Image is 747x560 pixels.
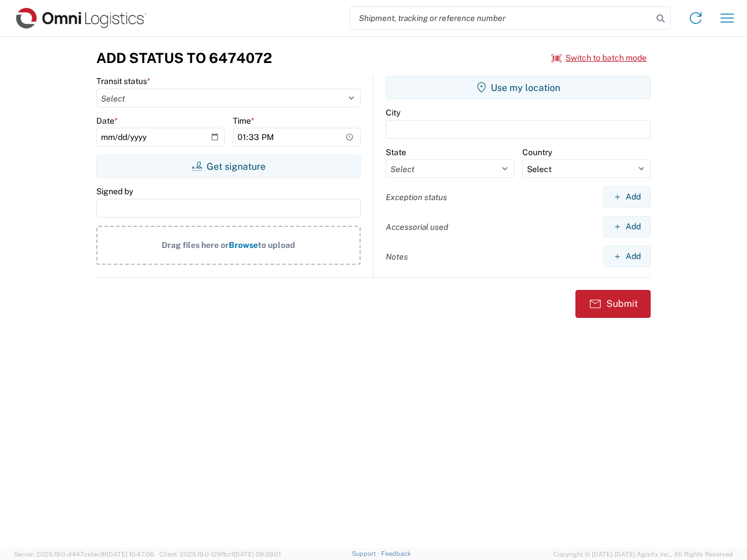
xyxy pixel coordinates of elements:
[603,246,651,267] button: Add
[381,550,411,557] a: Feedback
[352,550,381,557] a: Support
[386,192,447,202] label: Exception status
[603,216,651,237] button: Add
[553,549,733,559] span: Copyright © [DATE]-[DATE] Agistix Inc., All Rights Reserved
[603,186,651,208] button: Add
[386,76,651,99] button: Use my location
[107,551,154,558] span: [DATE] 10:47:06
[159,551,281,558] span: Client: 2025.19.0-129fbcf
[350,7,652,29] input: Shipment, tracking or reference number
[229,240,258,250] span: Browse
[162,240,229,250] span: Drag files here or
[575,290,651,318] button: Submit
[96,116,118,126] label: Date
[233,551,281,558] span: [DATE] 09:39:01
[96,50,272,66] h3: Add Status to 6474072
[96,155,361,178] button: Get signature
[386,147,406,157] label: State
[551,48,647,68] button: Switch to batch mode
[258,240,295,250] span: to upload
[96,76,151,86] label: Transit status
[386,222,448,232] label: Accessorial used
[522,147,552,157] label: Country
[386,107,400,118] label: City
[96,186,133,197] label: Signed by
[14,551,154,558] span: Server: 2025.19.0-d447cefac8f
[233,116,254,126] label: Time
[386,251,408,262] label: Notes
